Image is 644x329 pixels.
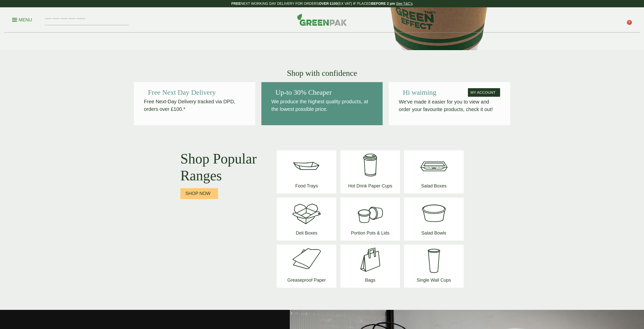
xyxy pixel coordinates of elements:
span: Single Wall Cups [415,275,453,288]
div: We produce the highest quality products, at the lowest possible price. [271,98,373,113]
a: Salad Bowls [419,198,449,241]
span: Food Trays [292,181,322,193]
strong: OVER £100 [319,2,338,6]
div: Free Next-Day Delivery tracked via DPD, orders over £100.* [144,98,245,113]
img: GreenPak Supplies [297,14,347,26]
span: Salad Boxes [419,181,449,193]
span: Salad Bowls [419,228,449,241]
span: Greaseproof Paper [285,275,328,288]
img: Greaseproof_paper.svg [285,245,328,275]
a: Bags [355,245,385,288]
h2: Shop with confidence [134,68,510,78]
a: Food Trays [292,150,322,193]
img: plain-soda-cup.svg [415,245,453,275]
a: Hot Drink Paper Cups [346,150,394,193]
a: Shop Now [180,188,218,199]
h3: Up-to 30% Cheaper [275,88,332,97]
img: PortionPots.svg [349,198,391,228]
img: HotDrink_paperCup.svg [346,150,394,181]
img: SoupNsalad_bowls.svg [419,198,449,228]
strong: BEFORE 2 pm [371,2,395,6]
img: Salad_box.svg [419,150,449,181]
span: Shop Now [185,191,211,196]
span: Hot Drink Paper Cups [346,181,394,193]
span: Bags [355,275,385,288]
a: Portion Pots & Lids [349,198,391,241]
strong: FREE [231,2,240,6]
a: See T&C's [396,2,413,6]
a: Salad Boxes [419,150,449,193]
a: Single Wall Cups [415,245,453,288]
span: Portion Pots & Lids [349,228,391,241]
h3: Free Next Day Delivery [148,88,216,97]
h2: Shop Popular Ranges [180,150,271,184]
div: We've made it easier for you to view and order your favourite products, check it out! [399,98,500,113]
a: Greaseproof Paper [285,245,328,288]
span: 0 [627,20,632,25]
span: Deli Boxes [292,228,322,241]
a: Menu [12,17,32,22]
img: Deli_box.svg [292,198,322,228]
a: Hi waiming [403,88,436,97]
a: Deli Boxes [292,198,322,241]
img: Food_tray.svg [292,150,322,181]
span: My account [470,90,496,94]
a: My account [468,88,500,97]
img: Paper_carriers.svg [355,245,385,275]
p: Menu [12,17,32,23]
